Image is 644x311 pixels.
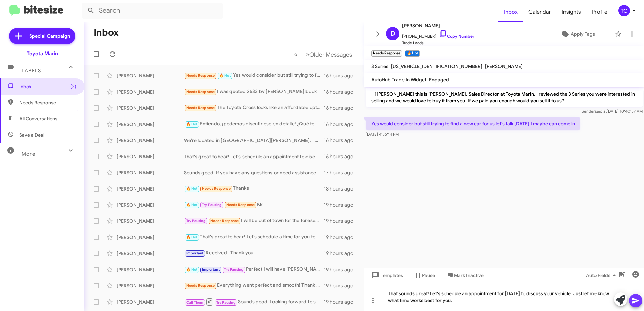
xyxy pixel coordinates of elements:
[186,122,198,126] span: 🔥 Hot
[186,219,206,223] span: Try Pausing
[186,251,204,255] span: Important
[402,22,474,30] span: [PERSON_NAME]
[402,30,474,40] span: [PHONE_NUMBER]
[94,27,119,38] h1: Inbox
[390,28,395,39] span: D
[70,83,76,90] span: (2)
[556,2,586,22] a: Insights
[366,132,399,137] span: [DATE] 4:56:14 PM
[290,47,302,61] button: Previous
[571,28,595,40] span: Apply Tags
[117,185,184,192] div: [PERSON_NAME]
[301,47,356,61] button: Next
[324,250,359,257] div: 19 hours ago
[117,72,184,79] div: [PERSON_NAME]
[184,217,324,225] div: I will be out of town for the foreseeable future. I had called to help aid my mom in her car shop...
[324,299,359,305] div: 19 hours ago
[9,28,75,44] a: Special Campaign
[581,269,624,281] button: Auto Fields
[586,269,618,281] span: Auto Fields
[305,50,309,59] span: »
[324,121,359,128] div: 16 hours ago
[582,109,643,114] span: Sender [DATE] 10:40:57 AM
[294,50,298,59] span: «
[117,137,184,144] div: [PERSON_NAME]
[391,63,482,69] span: [US_VEHICLE_IDENTIFICATION_NUMBER]
[117,121,184,128] div: [PERSON_NAME]
[186,235,198,239] span: 🔥 Hot
[366,117,580,130] p: Yes would consider but still trying to find a new car for us let's talk [DATE] I maybe can come in
[324,89,359,95] div: 16 hours ago
[202,203,222,207] span: Try Pausing
[226,203,255,207] span: Needs Response
[117,89,184,95] div: [PERSON_NAME]
[19,115,57,122] span: All Conversations
[429,77,449,83] span: Engaged
[324,169,359,176] div: 17 hours ago
[184,282,324,289] div: Everything went perfect and smooth! Thank you and [PERSON_NAME] for all your help!
[184,298,324,306] div: Sounds good! Looking forward to speaking with you when you're back. Take care!
[324,202,359,208] div: 19 hours ago
[454,269,484,281] span: Mark Inactive
[324,218,359,224] div: 19 hours ago
[543,28,612,40] button: Apply Tags
[117,299,184,305] div: [PERSON_NAME]
[586,2,613,22] a: Profile
[309,51,352,58] span: Older Messages
[186,73,215,78] span: Needs Response
[324,185,359,192] div: 18 hours ago
[290,47,356,61] nav: Page navigation example
[186,90,215,94] span: Needs Response
[595,109,607,114] span: said at
[22,68,41,74] span: Labels
[184,185,324,193] div: Thanks
[184,72,324,79] div: Yes would consider but still trying to find a new car for us let's talk [DATE] I maybe can come in
[186,283,215,288] span: Needs Response
[184,249,324,257] div: Received. Thank you!
[324,234,359,241] div: 19 hours ago
[117,282,184,289] div: [PERSON_NAME]
[371,63,388,69] span: 3 Series
[618,5,630,16] div: TC
[117,234,184,241] div: [PERSON_NAME]
[523,2,556,22] a: Calendar
[371,77,426,83] span: AutoHub Trade In Widget
[324,266,359,273] div: 19 hours ago
[216,300,236,305] span: Try Pausing
[186,267,198,272] span: 🔥 Hot
[485,63,523,69] span: [PERSON_NAME]
[324,153,359,160] div: 16 hours ago
[184,104,324,112] div: The Toyota Cross looks like an affordable option. Looking for the smaller cross over hybrid like ...
[184,120,324,128] div: Entiendo, ¡podemos discutir eso en detalle! ¿Qué te parece si programamos una cita para que traig...
[202,186,231,191] span: Needs Response
[184,169,324,176] div: Sounds good! If you have any questions or need assistance in the future, feel free to reach out. ...
[184,88,324,96] div: I was quoted 2533 by [PERSON_NAME] book
[117,153,184,160] div: [PERSON_NAME]
[422,269,435,281] span: Pause
[184,153,324,160] div: That's great to hear! Let's schedule an appointment to discuss your A5 and the potential offer. W...
[186,300,204,305] span: Call Them
[498,2,523,22] a: Inbox
[19,83,76,90] span: Inbox
[371,50,402,57] small: Needs Response
[324,137,359,144] div: 16 hours ago
[202,267,220,272] span: Important
[186,106,215,110] span: Needs Response
[441,269,489,281] button: Mark Inactive
[409,269,441,281] button: Pause
[219,73,231,78] span: 🔥 Hot
[224,267,244,272] span: Try Pausing
[117,105,184,111] div: [PERSON_NAME]
[184,137,324,144] div: We’re located in [GEOGRAPHIC_DATA][PERSON_NAME]. I can provide directions or help you set up an a...
[117,202,184,208] div: [PERSON_NAME]
[117,266,184,273] div: [PERSON_NAME]
[324,72,359,79] div: 16 hours ago
[27,50,58,57] div: Toyota Marin
[22,151,35,157] span: More
[324,282,359,289] div: 19 hours ago
[29,33,70,39] span: Special Campaign
[613,5,637,16] button: TC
